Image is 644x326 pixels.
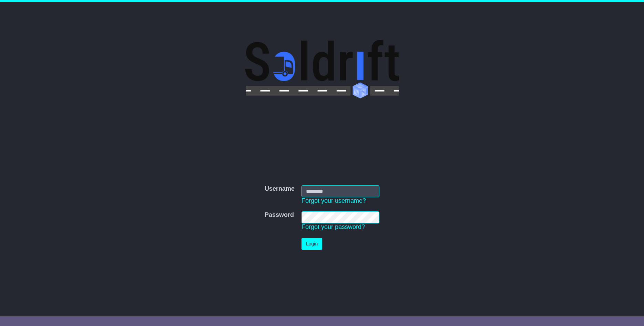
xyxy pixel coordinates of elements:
label: Username [265,185,295,193]
label: Password [265,211,294,219]
button: Login [301,238,322,250]
img: Soldrift Pty Ltd [245,40,399,98]
a: Forgot your username? [301,197,366,204]
a: Forgot your password? [301,223,365,230]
